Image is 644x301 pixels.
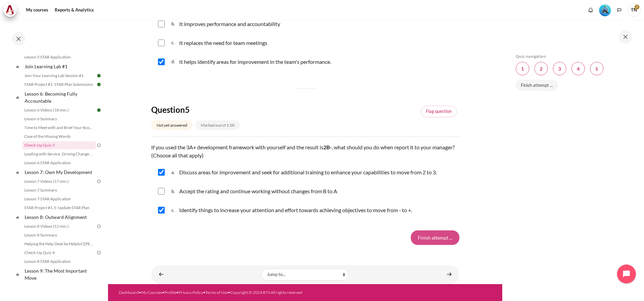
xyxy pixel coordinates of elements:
[22,106,96,114] a: Lesson 6 Videos (18 min.)
[230,290,302,295] a: Copyright © 2024 BTS All rights reserved
[22,132,96,141] a: Case of the Missing Words
[599,4,611,16] img: Level #3
[96,73,102,79] img: Done
[179,290,203,295] a: Privacy Policy
[14,63,21,70] span: Collapse
[195,120,240,130] div: Marked out of 1.00
[22,249,96,257] a: Check-Up Quiz 4
[596,4,614,16] a: Level #3
[151,104,278,115] h4: Question
[22,231,96,239] a: Lesson 8 Summary
[179,168,437,176] p: Discuss areas for improvement and seek for additional training to enhance your capabilities to mo...
[141,290,162,295] a: My Courses
[96,250,102,256] img: To do
[14,214,21,221] span: Collapse
[3,3,20,17] a: Architeck Architeck
[22,72,96,80] a: Join Your Learning Lab Session #1
[96,81,102,87] img: Done
[614,5,624,15] button: Languages
[627,3,641,17] a: User menu
[205,290,228,295] a: Terms of Use
[22,177,96,185] a: Lesson 7 Videos (17 min.)
[22,240,96,248] a: Helping the Help Desk be Helpful ([PERSON_NAME]'s Story)
[119,290,139,295] a: Dashboard
[516,80,558,91] a: Finish attempt ...
[24,266,96,282] a: Lesson 9: The Most Important Move
[22,159,96,167] a: Lesson 6 STAR Application
[442,268,456,281] a: Leading with Service, Driving Change (Pucknalin's Story) ►
[22,150,96,158] a: Leading with Service, Driving Change (Pucknalin's Story)
[516,62,529,75] a: 1
[179,58,331,66] p: It helps identify areas for improvement in the team's performance.
[171,167,178,178] span: a.
[155,268,168,281] a: ◄ Case of the Missing Words
[179,206,412,214] p: Identify things to increase your attention and effort towards achieving objectives to move from -...
[571,62,585,75] a: 4
[179,39,267,47] div: It replaces the need for team meetings
[96,178,102,184] img: To do
[24,3,51,17] a: My courses
[24,168,96,177] a: Lesson 7: Own My Development
[627,3,641,17] span: TN
[599,4,611,16] div: Level #3
[411,230,459,245] input: Finish attempt ...
[22,53,96,61] a: Lesson 5 STAR Application
[323,144,332,150] strong: 2B-
[179,187,337,195] p: Accept the rating and continue working without changes from B to A
[171,19,178,29] span: b.
[171,186,178,197] span: b.
[119,290,323,296] div: • • • • •
[22,204,96,212] a: STAR Project #1.5: Update STAR Plan
[14,169,21,176] span: Collapse
[171,205,178,216] span: c.
[24,212,96,222] a: Lesson 8: Outward Alignment
[96,223,102,229] img: To do
[96,107,102,113] img: Done
[22,186,96,194] a: Lesson 7 Summary
[553,62,566,75] a: 3
[151,143,459,159] p: If you used the 3A+ development framework with yourself and the result is , what should you do wh...
[171,39,178,47] span: c.
[14,271,21,278] span: Collapse
[24,62,96,71] a: Join Learning Lab #1
[590,62,603,75] a: 5
[179,20,280,28] p: It improves performance and accountability
[164,290,176,295] a: Profile
[151,120,193,130] div: Not yet answered
[185,105,190,115] span: 5
[22,222,96,230] a: Lesson 8 Videos (12 min.)
[52,3,96,17] a: Reports & Analytics
[22,141,96,149] a: Check-Up Quiz 3
[24,89,96,105] a: Lesson 6: Becoming Fully Accountable
[14,94,21,101] span: Collapse
[5,5,15,15] img: Architeck
[22,257,96,266] a: Lesson 8 STAR Application
[22,195,96,203] a: Lesson 7 STAR Application
[421,106,457,117] a: Flagged
[516,54,629,59] h5: Quiz navigation
[22,80,96,89] a: STAR Project #1: STAR Plan Submission
[516,54,629,95] section: Blocks
[586,5,596,15] div: Show notification window with no new notifications
[534,62,548,75] a: 2
[96,142,102,148] img: To do
[22,115,96,123] a: Lesson 6 Summary
[22,124,96,132] a: Time to Meet with and Brief Your Boss #1
[171,56,178,67] span: d.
